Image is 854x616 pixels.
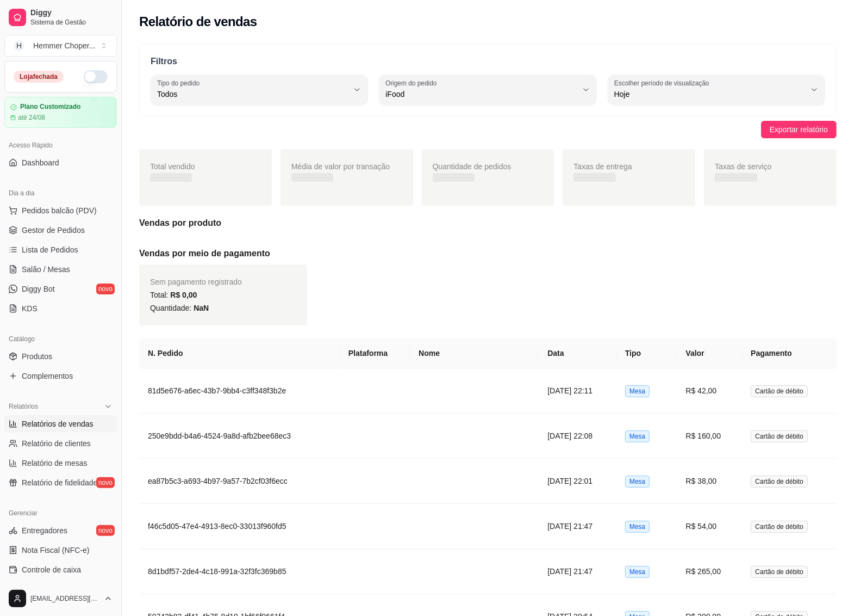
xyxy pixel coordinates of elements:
[30,594,99,603] span: [EMAIL_ADDRESS][DOMAIN_NAME]
[751,521,808,533] span: Cartão de débito
[150,304,209,312] span: Quantidade:
[9,402,38,411] span: Relatórios
[22,157,59,168] span: Dashboard
[22,351,52,362] span: Produtos
[751,566,808,578] span: Cartão de débito
[139,368,340,414] td: 81d5e676-a6ec-43b7-9bb4-c3ff348f3b2e
[616,338,677,368] th: Tipo
[348,558,376,585] img: diggy
[751,476,808,488] span: Cartão de débito
[139,247,837,260] h5: Vendas por meio de pagamento
[4,504,117,522] div: Gerenciar
[18,113,45,122] article: até 24/08
[410,338,539,368] th: Nome
[385,89,577,100] span: iFood
[170,291,197,299] span: R$ 0,00
[770,124,828,135] span: Exportar relatório
[22,564,81,575] span: Controle de caixa
[677,549,743,594] td: R$ 265,00
[150,278,242,286] span: Sem pagamento registrado
[751,385,808,397] span: Cartão de débito
[157,78,203,88] label: Tipo do pedido
[677,368,743,414] td: R$ 42,00
[677,459,743,504] td: R$ 38,00
[139,338,340,368] th: N. Pedido
[194,304,209,312] span: NaN
[614,89,806,100] span: Hoje
[677,414,743,459] td: R$ 160,00
[539,549,616,594] td: [DATE] 21:47
[139,13,257,30] h2: Relatório de vendas
[30,8,113,18] span: Diggy
[625,566,650,578] span: Mesa
[385,78,440,88] label: Origem do pedido
[22,438,91,449] span: Relatório de clientes
[30,18,113,27] span: Sistema de Gestão
[742,338,837,368] th: Pagamento
[348,513,376,540] img: diggy
[139,504,340,549] td: f46c5d05-47e4-4913-8ec0-33013f960fd5
[614,78,713,88] label: Escolher período de visualização
[4,137,117,154] div: Acesso Rápido
[291,162,390,171] span: Média de valor por transação
[22,264,70,275] span: Salão / Mesas
[139,414,340,459] td: 250e9bdd-b4a6-4524-9a8d-afb2bee68ec3
[539,368,616,414] td: [DATE] 22:11
[625,521,650,533] span: Mesa
[539,459,616,504] td: [DATE] 22:01
[625,476,650,488] span: Mesa
[139,459,340,504] td: ea87b5c3-a693-4b97-9a57-7b2cf03f6ecc
[22,525,67,536] span: Entregadores
[139,549,340,594] td: 8d1bdf57-2de4-4c18-991a-32f3fc369b85
[22,477,97,488] span: Relatório de fidelidade
[33,40,95,51] div: Hemmer Choper ...
[4,184,117,202] div: Dia a dia
[4,35,117,57] button: Select a team
[677,504,743,549] td: R$ 54,00
[14,71,64,83] div: Loja fechada
[22,458,88,469] span: Relatório de mesas
[348,422,376,449] img: diggy
[22,303,38,314] span: KDS
[715,162,771,171] span: Taxas de serviço
[4,330,117,348] div: Catálogo
[84,70,108,83] button: Alterar Status
[625,385,650,397] span: Mesa
[22,225,85,236] span: Gestor de Pedidos
[574,162,632,171] span: Taxas de entrega
[22,545,89,556] span: Nota Fiscal (NFC-e)
[677,338,743,368] th: Valor
[151,55,825,68] p: Filtros
[139,217,837,230] h5: Vendas por produto
[20,103,80,111] article: Plano Customizado
[539,338,616,368] th: Data
[22,418,93,429] span: Relatórios de vendas
[150,291,197,299] span: Total:
[22,205,97,216] span: Pedidos balcão (PDV)
[157,89,348,100] span: Todos
[539,414,616,459] td: [DATE] 22:08
[22,371,73,381] span: Complementos
[22,284,55,294] span: Diggy Bot
[539,504,616,549] td: [DATE] 21:47
[348,377,376,404] img: diggy
[150,162,195,171] span: Total vendido
[625,430,650,442] span: Mesa
[22,244,78,255] span: Lista de Pedidos
[348,467,376,495] img: diggy
[14,40,24,51] span: H
[751,430,808,442] span: Cartão de débito
[340,338,410,368] th: Plataforma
